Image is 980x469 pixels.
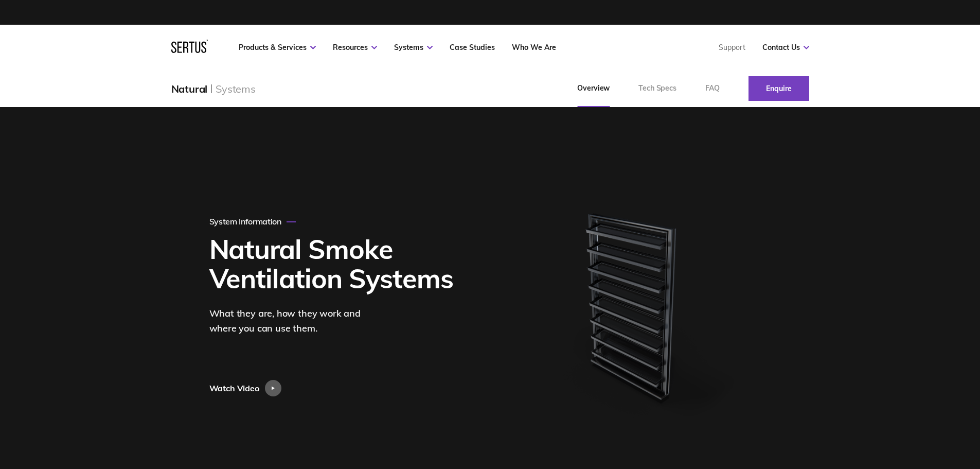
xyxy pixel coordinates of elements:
a: Support [719,43,745,52]
a: Systems [394,43,433,52]
div: System Information [209,216,296,227]
a: Enquire [749,76,809,101]
a: FAQ [691,70,734,107]
a: Who We Are [512,43,556,52]
a: Tech Specs [624,70,691,107]
a: Products & Services [239,43,316,52]
h1: Natural Smoke Ventilation Systems [209,234,462,293]
a: Contact Us [762,43,809,52]
div: What they are, how they work and where you can use them. [209,306,379,336]
div: Natural [171,82,208,95]
a: Resources [333,43,377,52]
a: Case Studies [450,43,495,52]
iframe: Chat Widget [929,420,980,469]
div: Systems [216,82,256,95]
div: Watch Video [209,380,259,396]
